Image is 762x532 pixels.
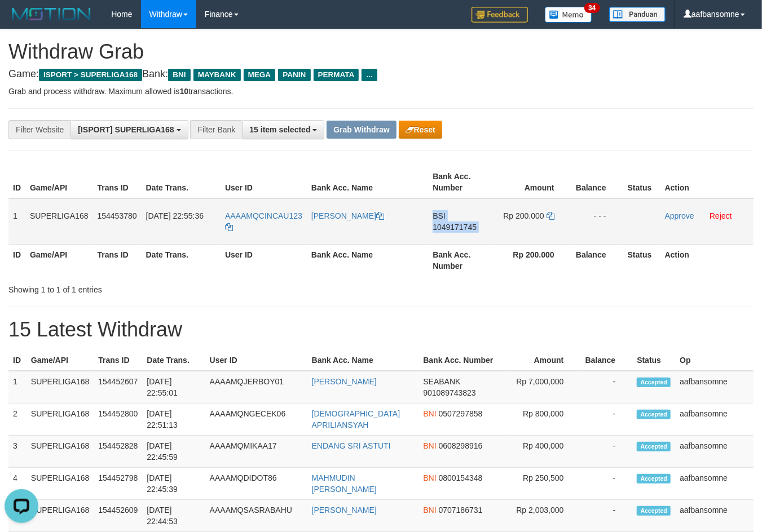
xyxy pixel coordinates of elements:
[312,409,400,429] a: [DEMOGRAPHIC_DATA] APRILIANSYAH
[8,69,754,80] h4: Game: Bank:
[423,441,436,450] span: BNI
[27,500,94,532] td: SUPERLIGA168
[8,318,754,341] h1: 15 Latest Withdraw
[142,436,205,468] td: [DATE] 22:45:59
[675,468,754,500] td: aafbansomne
[494,166,571,198] th: Amount
[581,436,633,468] td: -
[225,211,302,220] span: AAAAMQCINCAU123
[142,350,205,371] th: Date Trans.
[637,474,671,484] span: Accepted
[27,371,94,404] td: SUPERLIGA168
[660,166,754,198] th: Action
[142,244,221,276] th: Date Trans.
[547,211,554,220] a: Copy 200000 to clipboard
[39,69,142,81] span: ISPORT > SUPERLIGA168
[675,350,754,371] th: Op
[581,371,633,404] td: -
[439,441,483,450] span: Copy 0608298916 to clipboard
[205,436,307,468] td: AAAAMQMIKAA17
[221,166,307,198] th: User ID
[205,350,307,371] th: User ID
[142,371,205,404] td: [DATE] 22:55:01
[581,500,633,532] td: -
[142,166,221,198] th: Date Trans.
[8,166,25,198] th: ID
[665,211,694,220] a: Approve
[94,500,142,532] td: 154452609
[571,198,623,245] td: - - -
[94,371,142,404] td: 154452607
[8,280,309,295] div: Showing 1 to 1 of 1 entries
[312,473,377,494] a: MAHMUDIN [PERSON_NAME]
[278,69,310,81] span: PANIN
[362,69,377,81] span: ...
[94,436,142,468] td: 154452828
[510,500,580,532] td: Rp 2,003,000
[609,7,666,22] img: panduan.png
[433,211,446,220] span: BSI
[571,166,623,198] th: Balance
[510,404,580,436] td: Rp 800,000
[439,409,483,418] span: Copy 0507297858 to clipboard
[510,436,580,468] td: Rp 400,000
[205,500,307,532] td: AAAAMQSASRABAHU
[8,41,754,63] h1: Withdraw Grab
[675,371,754,404] td: aafbansomne
[584,3,600,13] span: 34
[439,506,483,515] span: Copy 0707186731 to clipboard
[472,7,528,23] img: Feedback.jpg
[205,371,307,404] td: AAAAMQJERBOY01
[571,244,623,276] th: Balance
[190,120,242,139] div: Filter Bank
[93,166,142,198] th: Trans ID
[581,404,633,436] td: -
[433,223,477,232] span: Copy 1049171745 to clipboard
[8,404,27,436] td: 2
[8,371,27,404] td: 1
[423,473,436,482] span: BNI
[71,120,188,139] button: [ISPORT] SUPERLIGA168
[314,69,359,81] span: PERMATA
[675,500,754,532] td: aafbansomne
[93,244,142,276] th: Trans ID
[8,244,25,276] th: ID
[142,500,205,532] td: [DATE] 22:44:53
[623,166,660,198] th: Status
[312,377,377,386] a: [PERSON_NAME]
[8,350,27,371] th: ID
[399,121,442,139] button: Reset
[5,5,38,38] button: Open LiveChat chat widget
[637,442,671,451] span: Accepted
[503,211,544,220] span: Rp 200.000
[25,244,93,276] th: Game/API
[8,468,27,500] td: 4
[225,211,302,232] a: AAAAMQCINCAU123
[142,404,205,436] td: [DATE] 22:51:13
[205,404,307,436] td: AAAAMQNGECEK06
[8,198,25,245] td: 1
[637,378,671,387] span: Accepted
[510,371,580,404] td: Rp 7,000,000
[98,211,137,220] span: 154453780
[581,350,633,371] th: Balance
[142,468,205,500] td: [DATE] 22:45:39
[94,350,142,371] th: Trans ID
[8,86,754,97] p: Grab and process withdraw. Maximum allowed is transactions.
[27,468,94,500] td: SUPERLIGA168
[428,166,494,198] th: Bank Acc. Number
[423,377,460,386] span: SEABANK
[94,404,142,436] td: 154452800
[168,69,190,81] span: BNI
[94,468,142,500] td: 154452798
[179,87,188,96] strong: 10
[423,409,436,418] span: BNI
[710,211,732,220] a: Reject
[25,166,93,198] th: Game/API
[8,436,27,468] td: 3
[146,211,204,220] span: [DATE] 22:55:36
[581,468,633,500] td: -
[428,244,494,276] th: Bank Acc. Number
[78,125,174,134] span: [ISPORT] SUPERLIGA168
[307,244,428,276] th: Bank Acc. Name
